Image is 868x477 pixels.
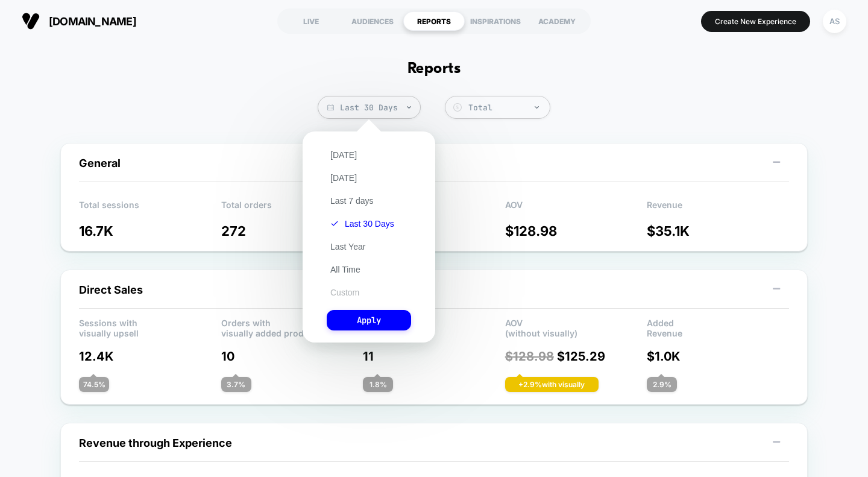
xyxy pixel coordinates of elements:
[327,104,334,110] img: calendar
[79,349,221,364] p: 12.4K
[18,11,140,31] button: [DOMAIN_NAME]
[647,349,789,364] p: $ 1.0K
[647,377,677,392] div: 2.9 %
[49,15,136,28] span: [DOMAIN_NAME]
[327,150,360,160] button: [DATE]
[79,223,221,239] p: 16.7K
[327,264,364,275] button: All Time
[468,103,544,113] div: Total
[363,377,393,392] div: 1.8 %
[327,241,369,252] button: Last Year
[79,200,221,218] p: Total sessions
[342,11,403,31] div: AUDIENCES
[505,223,647,239] p: $ 128.98
[327,287,363,298] button: Custom
[505,349,647,364] p: $ 125.29
[79,437,232,449] span: Revenue through Experience
[327,195,377,206] button: Last 7 days
[79,283,143,296] span: Direct Sales
[505,349,554,364] span: $ 128.98
[221,318,363,336] p: Orders with visually added products
[505,318,647,336] p: AOV (without visually)
[221,200,363,218] p: Total orders
[79,157,121,169] span: General
[363,349,505,364] p: 11
[535,106,539,109] img: end
[221,377,251,392] div: 3.7 %
[647,223,789,239] p: $ 35.1K
[823,10,846,33] div: AS
[22,12,40,30] img: Visually logo
[79,318,221,336] p: Sessions with visually upsell
[280,11,342,31] div: LIVE
[526,11,588,31] div: ACADEMY
[403,11,465,31] div: REPORTS
[327,310,411,330] button: Apply
[327,172,360,183] button: [DATE]
[221,349,363,364] p: 10
[318,96,421,119] span: Last 30 Days
[505,200,647,218] p: AOV
[407,60,461,78] h1: Reports
[701,11,810,32] button: Create New Experience
[819,9,850,34] button: AS
[327,218,398,229] button: Last 30 Days
[456,104,459,110] tspan: $
[465,11,526,31] div: INSPIRATIONS
[79,377,109,392] div: 74.5 %
[221,223,363,239] p: 272
[505,377,599,392] div: + 2.9 % with visually
[407,106,411,109] img: end
[647,200,789,218] p: Revenue
[647,318,789,336] p: Added Revenue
